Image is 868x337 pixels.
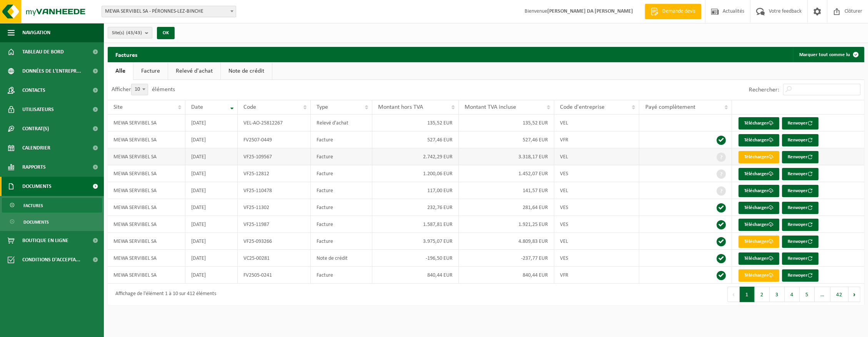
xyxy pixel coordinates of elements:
[126,30,142,35] count: (43/43)
[185,165,238,182] td: [DATE]
[554,216,639,233] td: VES
[102,6,236,17] span: MEWA SERVIBEL SA - PÉRONNES-LEZ-BINCHE
[243,104,256,110] span: Code
[785,287,800,302] button: 4
[660,8,697,15] span: Demande devis
[22,231,68,250] span: Boutique en ligne
[782,202,818,214] button: Renvoyer
[238,165,311,182] td: VF25-12812
[238,233,311,250] td: VF25-093266
[793,47,863,62] button: Marquer tout comme lu
[131,84,148,95] span: 10
[108,267,185,284] td: MEWA SERVIBEL SA
[727,287,740,302] button: Previous
[459,250,554,267] td: -237,77 EUR
[2,214,102,229] a: Documents
[311,148,372,165] td: Facture
[311,267,372,284] td: Facture
[112,287,216,301] div: Affichage de l'élément 1 à 10 sur 412 éléments
[108,182,185,199] td: MEWA SERVIBEL SA
[185,131,238,148] td: [DATE]
[459,148,554,165] td: 3.318,17 EUR
[459,216,554,233] td: 1.921,25 EUR
[554,267,639,284] td: VFR
[554,165,639,182] td: VES
[185,148,238,165] td: [DATE]
[372,131,459,148] td: 527,46 EUR
[372,199,459,216] td: 232,76 EUR
[755,287,770,302] button: 2
[23,198,43,213] span: Factures
[554,148,639,165] td: VEL
[830,287,848,302] button: 42
[311,250,372,267] td: Note de crédit
[560,104,605,110] span: Code d'entreprise
[782,219,818,231] button: Renvoyer
[815,287,830,302] span: …
[459,199,554,216] td: 281,64 EUR
[782,134,818,146] button: Renvoyer
[132,84,148,95] span: 10
[22,119,49,138] span: Contrat(s)
[782,185,818,197] button: Renvoyer
[311,115,372,131] td: Relevé d'achat
[311,199,372,216] td: Facture
[238,267,311,284] td: FV2505-0241
[238,199,311,216] td: VF25-11302
[317,104,328,110] span: Type
[782,236,818,248] button: Renvoyer
[738,168,779,180] a: Télécharger
[372,233,459,250] td: 3.975,07 EUR
[108,165,185,182] td: MEWA SERVIBEL SA
[113,104,123,110] span: Site
[782,252,818,265] button: Renvoyer
[782,117,818,129] button: Renvoyer
[738,185,779,197] a: Télécharger
[185,115,238,131] td: [DATE]
[554,233,639,250] td: VEL
[108,233,185,250] td: MEWA SERVIBEL SA
[22,61,81,81] span: Données de l'entrepr...
[22,138,50,158] span: Calendrier
[22,250,80,269] span: Conditions d'accepta...
[221,62,272,80] a: Note de crédit
[238,148,311,165] td: VF25-109567
[2,198,102,212] a: Factures
[749,87,779,93] label: Rechercher:
[738,269,779,282] a: Télécharger
[157,27,175,39] button: OK
[372,216,459,233] td: 1.587,81 EUR
[168,62,220,80] a: Relevé d'achat
[108,216,185,233] td: MEWA SERVIBEL SA
[459,131,554,148] td: 527,46 EUR
[554,199,639,216] td: VES
[185,267,238,284] td: [DATE]
[738,134,779,146] a: Télécharger
[782,269,818,282] button: Renvoyer
[459,267,554,284] td: 840,44 EUR
[738,202,779,214] a: Télécharger
[108,27,152,38] button: Site(s)(43/43)
[112,86,175,93] label: Afficher éléments
[102,6,236,17] span: MEWA SERVIBEL SA - PÉRONNES-LEZ-BINCHE
[782,151,818,163] button: Renvoyer
[372,267,459,284] td: 840,44 EUR
[22,177,52,196] span: Documents
[738,151,779,163] a: Télécharger
[238,216,311,233] td: VF25-11987
[108,199,185,216] td: MEWA SERVIBEL SA
[185,199,238,216] td: [DATE]
[311,216,372,233] td: Facture
[372,148,459,165] td: 2.742,29 EUR
[238,115,311,131] td: VEL-AO-25812267
[554,182,639,199] td: VEL
[738,236,779,248] a: Télécharger
[311,131,372,148] td: Facture
[185,233,238,250] td: [DATE]
[108,148,185,165] td: MEWA SERVIBEL SA
[378,104,423,110] span: Montant hors TVA
[554,131,639,148] td: VFR
[311,165,372,182] td: Facture
[738,219,779,231] a: Télécharger
[645,4,701,19] a: Demande devis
